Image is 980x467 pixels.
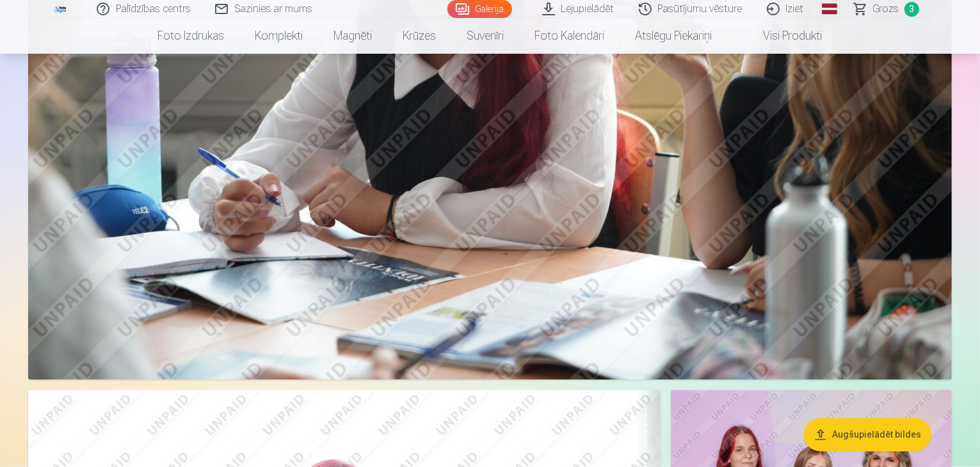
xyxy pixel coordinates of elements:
a: Foto izdrukas [143,18,240,54]
a: Suvenīri [452,18,520,54]
span: 3 [904,2,919,17]
a: Magnēti [319,18,388,54]
a: Komplekti [240,18,319,54]
a: Krūzes [388,18,452,54]
a: Foto kalendāri [520,18,620,54]
button: Augšupielādēt bildes [804,418,931,452]
a: Visi produkti [728,18,838,54]
span: Grozs [873,1,899,17]
img: /fa1 [54,5,68,13]
a: Atslēgu piekariņi [620,18,728,54]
